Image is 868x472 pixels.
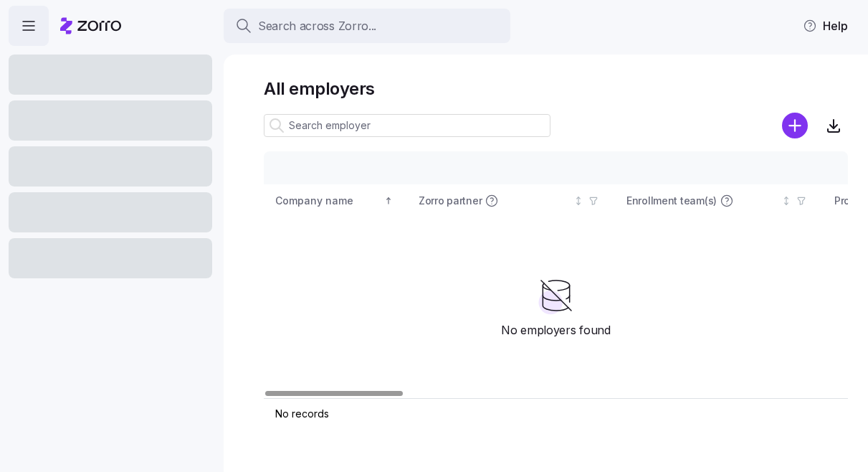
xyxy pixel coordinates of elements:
svg: add icon [782,113,808,138]
h1: All employers [264,77,848,100]
div: Company name [275,193,381,209]
span: Help [803,17,848,34]
div: Not sorted [781,196,791,206]
button: Search across Zorro... [224,9,510,43]
span: Enrollment team(s) [626,194,717,208]
th: Company nameSorted ascending [264,184,407,217]
span: No employers found [501,321,610,339]
th: Zorro partnerNot sorted [407,184,615,217]
span: Search across Zorro... [258,17,376,35]
th: Enrollment team(s)Not sorted [615,184,823,217]
button: Help [791,11,859,40]
div: No records [275,407,715,421]
div: Not sorted [573,196,583,206]
div: Sorted ascending [383,196,394,206]
input: Search employer [264,114,550,137]
span: Zorro partner [419,194,482,208]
